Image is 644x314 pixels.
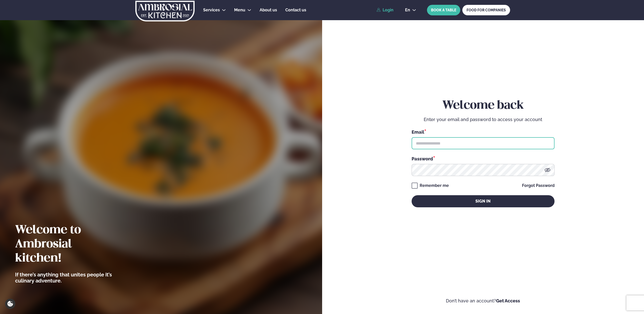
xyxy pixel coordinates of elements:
[285,7,306,13] a: Contact us
[203,8,220,12] span: Services
[234,8,245,12] span: Menu
[337,298,629,304] p: Don’t have an account?
[377,8,393,12] a: Login
[234,7,245,13] a: Menu
[412,129,555,135] div: Email
[260,7,277,13] a: About us
[15,272,120,284] p: If there’s anything that unites people it’s culinary adventure.
[522,184,555,188] a: Forgot Password
[285,8,306,12] span: Contact us
[5,299,15,309] a: Cookie settings
[405,8,410,12] span: en
[412,155,555,162] div: Password
[260,8,277,12] span: About us
[462,5,510,15] a: FOOD FOR COMPANIES
[135,1,195,21] img: logo
[412,117,555,123] p: Enter your email and password to access your account
[15,223,120,266] h2: Welcome to Ambrosial kitchen!
[496,298,520,303] a: Get Access
[412,99,555,113] h2: Welcome back
[401,8,420,12] button: en
[203,7,220,13] a: Services
[427,5,460,15] button: BOOK A TABLE
[412,195,555,207] button: Sign in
